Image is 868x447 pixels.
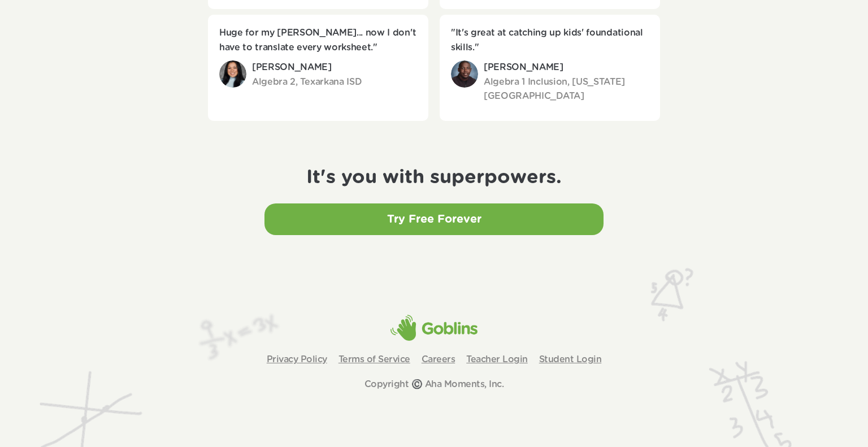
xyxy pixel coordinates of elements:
[264,203,604,235] a: Try Free Forever
[484,60,649,75] p: [PERSON_NAME]
[267,355,327,364] a: Privacy Policy
[252,60,417,75] p: [PERSON_NAME]
[252,75,417,90] p: Algebra 2, Texarkana ISD
[364,377,504,391] p: Copyright ©️ Aha Moments, Inc.
[11,166,857,189] h1: It's you with superpowers.
[387,212,481,226] h2: Try Free Forever
[451,26,649,55] p: "It's great at catching up kids' foundational skills."
[338,355,410,364] a: Terms of Service
[219,26,417,55] p: Huge for my [PERSON_NAME]... now I don't have to translate every worksheet."
[466,355,528,364] a: Teacher Login
[422,355,455,364] a: Careers
[484,75,649,104] p: Algebra 1 Inclusion, [US_STATE][GEOGRAPHIC_DATA]
[539,355,602,364] a: Student Login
